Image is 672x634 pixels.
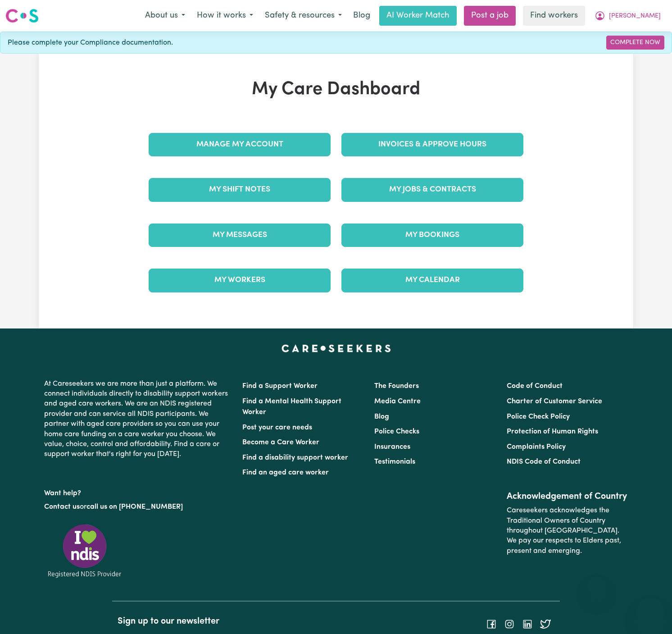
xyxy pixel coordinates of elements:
[341,133,523,156] a: Invoices & Approve Hours
[523,6,585,26] a: Find workers
[589,6,667,25] button: My Account
[242,398,341,416] a: Find a Mental Health Support Worker
[5,8,39,24] img: Careseekers logo
[149,178,331,201] a: My Shift Notes
[504,620,515,627] a: Follow Careseekers on Instagram
[86,503,183,511] a: call us on [PHONE_NUMBER]
[242,454,348,461] a: Find a disability support worker
[143,79,529,100] h1: My Care Dashboard
[149,133,331,156] a: Manage My Account
[507,398,602,405] a: Charter of Customer Service
[588,576,606,594] iframe: Close message
[606,36,664,50] a: Complete Now
[507,383,563,390] a: Code of Conduct
[44,523,125,579] img: Registered NDIS provider
[149,223,331,247] a: My Messages
[191,6,259,25] button: How it works
[5,5,39,26] a: Careseekers logo
[44,503,80,511] a: Contact us
[242,383,318,390] a: Find a Support Worker
[259,6,348,25] button: Safety & resources
[44,375,232,463] p: At Careseekers we are more than just a platform. We connect individuals directly to disability su...
[149,269,331,292] a: My Workers
[8,37,173,48] span: Please complete your Compliance documentation.
[464,6,516,26] a: Post a job
[341,269,523,292] a: My Calendar
[374,398,421,405] a: Media Centre
[44,498,232,515] p: or
[242,439,319,446] a: Become a Care Worker
[522,620,533,627] a: Follow Careseekers on LinkedIn
[242,424,312,431] a: Post your care needs
[348,6,376,26] a: Blog
[609,11,661,21] span: [PERSON_NAME]
[242,469,329,476] a: Find an aged care worker
[44,485,232,498] p: Want help?
[282,345,391,352] a: Careseekers home page
[507,443,566,451] a: Complaints Policy
[374,443,410,451] a: Insurances
[374,428,419,435] a: Police Checks
[118,616,331,627] h2: Sign up to our newsletter
[486,620,497,627] a: Follow Careseekers on Facebook
[341,178,523,201] a: My Jobs & Contracts
[507,502,628,560] p: Careseekers acknowledges the Traditional Owners of Country throughout [GEOGRAPHIC_DATA]. We pay o...
[507,458,581,465] a: NDIS Code of Conduct
[507,491,628,502] h2: Acknowledgement of Country
[374,413,389,420] a: Blog
[636,598,665,627] iframe: Button to launch messaging window
[374,383,419,390] a: The Founders
[540,620,551,627] a: Follow Careseekers on Twitter
[139,6,191,25] button: About us
[379,6,457,26] a: AI Worker Match
[507,428,598,435] a: Protection of Human Rights
[507,413,570,420] a: Police Check Policy
[341,223,523,247] a: My Bookings
[374,458,415,465] a: Testimonials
